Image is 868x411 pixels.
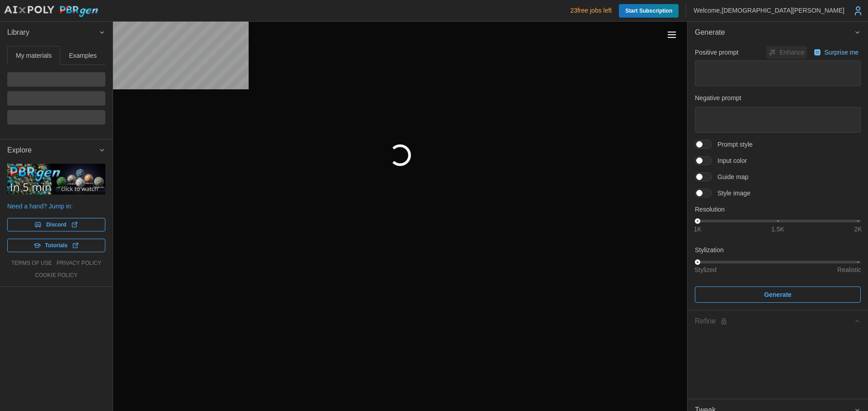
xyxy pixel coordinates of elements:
button: Generate [695,286,861,303]
button: Generate [688,22,868,44]
p: Resolution [695,205,861,214]
div: Generate [688,44,868,310]
span: Input color [712,156,747,165]
p: Need a hand? Jump in: [7,202,105,211]
a: Tutorials [7,239,105,252]
p: Enhance [779,48,806,57]
p: 23 free jobs left [570,6,612,15]
p: Surprise me [825,48,860,57]
a: privacy policy [57,259,101,267]
button: Enhance [766,46,807,59]
p: Positive prompt [695,48,738,57]
span: Discord [46,218,66,231]
button: Surprise me [811,46,861,59]
span: Explore [7,139,99,162]
span: Generate [695,22,854,44]
p: My materials [16,51,52,60]
span: Generate [764,287,792,302]
span: Examples [69,52,97,59]
a: Start Subscription [619,4,679,18]
p: Negative prompt [695,93,861,102]
img: PBRgen explained in 5 minutes [7,164,105,194]
div: Refine [695,316,854,327]
span: Tutorials [45,239,68,252]
span: Prompt style [712,140,753,149]
span: Guide map [712,172,748,181]
span: Start Subscription [625,4,672,18]
span: Style image [712,189,750,198]
a: Discord [7,218,105,231]
a: cookie policy [35,272,77,279]
button: Refine [688,310,868,332]
button: Toggle viewport controls [665,28,678,41]
a: terms of use [11,259,52,267]
img: AIxPoly PBRgen [4,5,99,18]
span: Library [7,22,99,44]
p: Welcome, [DEMOGRAPHIC_DATA][PERSON_NAME] [693,6,844,15]
p: Stylization [695,245,861,254]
